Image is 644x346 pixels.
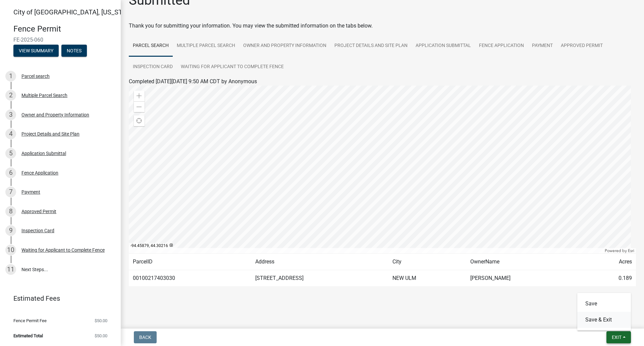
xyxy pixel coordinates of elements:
div: Exit [577,293,631,331]
div: 6 [5,167,16,178]
div: Thank you for submitting your information. You may view the submitted information on the tabs below. [129,22,636,30]
td: [STREET_ADDRESS] [251,270,388,287]
td: 00100217403030 [129,270,251,287]
a: Payment [528,35,557,57]
span: $50.00 [95,334,107,338]
div: 9 [5,225,16,236]
a: Project Details and Site Plan [330,35,412,57]
td: City [388,254,466,270]
button: Save [577,296,631,312]
span: City of [GEOGRAPHIC_DATA], [US_STATE] [13,8,136,16]
div: 4 [5,129,16,139]
div: 11 [5,264,16,275]
div: Zoom out [134,101,145,112]
td: [PERSON_NAME] [466,270,584,287]
a: Esri [628,248,634,253]
wm-modal-confirm: Notes [61,48,87,54]
button: Exit [606,331,631,343]
div: 5 [5,148,16,159]
td: ParcelID [129,254,251,270]
h4: Fence Permit [13,24,115,34]
td: Acres [584,254,636,270]
a: Estimated Fees [5,292,110,305]
div: 7 [5,187,16,197]
a: Approved Permit [557,35,607,57]
div: Project Details and Site Plan [21,132,79,136]
td: NEW ULM [388,270,466,287]
a: Fence Application [475,35,528,57]
div: Find my location [134,115,145,126]
span: Back [139,335,151,340]
div: 3 [5,109,16,120]
a: Owner and Property Information [239,35,330,57]
div: Application Submittal [21,151,66,156]
td: Address [251,254,388,270]
div: Waiting for Applicant to Complete Fence [21,248,105,252]
div: Inspection Card [21,228,54,233]
div: Powered by [603,248,636,253]
div: 10 [5,245,16,255]
button: Notes [61,45,87,57]
td: 0.189 [584,270,636,287]
span: Exit [612,335,622,340]
div: 1 [5,71,16,82]
button: Save & Exit [577,312,631,328]
span: Fence Permit Fee [13,318,47,323]
td: OwnerName [466,254,584,270]
a: Parcel search [129,35,173,57]
a: Multiple Parcel Search [173,35,239,57]
div: Payment [21,190,40,194]
a: Application Submittal [412,35,475,57]
button: View Summary [13,45,59,57]
div: Approved Permit [21,209,56,214]
span: $50.00 [95,318,107,323]
span: Completed [DATE][DATE] 9:50 AM CDT by Anonymous [129,78,257,85]
div: 8 [5,206,16,217]
div: Zoom in [134,91,145,101]
div: Owner and Property Information [21,112,89,117]
div: Fence Application [21,170,58,175]
div: 2 [5,90,16,101]
a: Waiting for Applicant to Complete Fence [177,56,288,78]
span: Estimated Total [13,334,43,338]
div: Multiple Parcel Search [21,93,67,98]
span: FE-2025-060 [13,37,107,43]
wm-modal-confirm: Summary [13,48,59,54]
button: Back [134,331,157,343]
a: Inspection Card [129,56,177,78]
div: Parcel search [21,74,50,79]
